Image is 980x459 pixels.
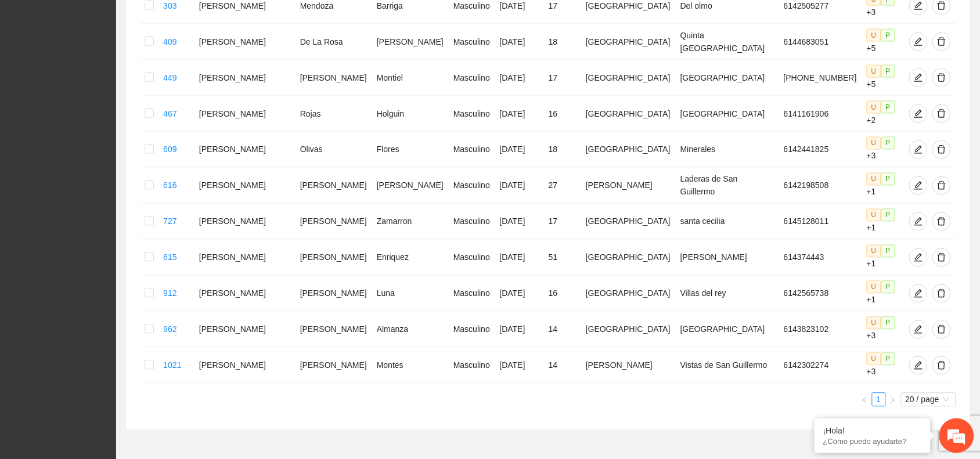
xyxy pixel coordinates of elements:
span: U [867,245,881,258]
td: [GEOGRAPHIC_DATA] [581,276,676,312]
td: [DATE] [495,348,544,384]
span: edit [910,1,927,10]
td: 17 [544,204,581,240]
td: Vistas de San Guillermo [676,348,779,384]
td: Masculino [449,348,495,384]
td: Olivas [296,132,372,168]
td: 27 [544,168,581,204]
button: delete [932,68,951,87]
td: Zamarron [372,204,449,240]
td: [PERSON_NAME] [372,168,449,204]
td: Masculino [449,132,495,168]
span: edit [910,361,927,370]
span: P [881,353,895,366]
button: edit [909,212,928,231]
a: 467 [163,109,176,118]
td: [DATE] [495,204,544,240]
td: [PERSON_NAME] [296,312,372,348]
td: [PERSON_NAME] [194,24,296,60]
td: Almanza [372,312,449,348]
td: +5 [862,24,905,60]
span: edit [910,181,927,190]
td: Holguin [372,96,449,132]
td: 14 [544,348,581,384]
td: 6142302274 [779,348,862,384]
button: delete [932,104,951,123]
span: right [889,397,896,404]
span: P [881,137,895,150]
button: edit [909,176,928,195]
td: +1 [862,276,905,312]
span: left [862,397,869,404]
p: ¿Cómo puedo ayudarte? [823,437,922,446]
td: [PERSON_NAME] [296,60,372,96]
td: [GEOGRAPHIC_DATA] [581,312,676,348]
button: delete [932,284,951,303]
div: ¡Hola! [823,426,922,435]
td: +1 [862,240,905,276]
span: delete [933,73,950,82]
td: [PERSON_NAME] [194,312,296,348]
td: Montes [372,348,449,384]
button: delete [932,32,951,51]
span: delete [933,37,950,46]
td: Quinta [GEOGRAPHIC_DATA] [676,24,779,60]
td: [DATE] [495,60,544,96]
td: +3 [862,348,905,384]
span: U [867,317,881,330]
span: edit [910,109,927,118]
td: 51 [544,240,581,276]
button: edit [909,356,928,375]
button: edit [909,32,928,51]
td: Masculino [449,168,495,204]
span: U [867,281,881,294]
span: delete [933,181,950,190]
td: [GEOGRAPHIC_DATA] [581,60,676,96]
span: delete [933,289,950,298]
button: left [858,393,872,407]
td: [PERSON_NAME] [581,168,676,204]
td: +3 [862,132,905,168]
td: 14 [544,312,581,348]
td: [PERSON_NAME] [194,96,296,132]
a: 962 [163,325,176,334]
div: Chatee con nosotros ahora [60,59,195,74]
td: 6144683051 [779,24,862,60]
td: Masculino [449,96,495,132]
a: 303 [163,1,176,10]
td: [GEOGRAPHIC_DATA] [581,240,676,276]
td: [DATE] [495,240,544,276]
td: [GEOGRAPHIC_DATA] [581,96,676,132]
td: [PERSON_NAME] [296,168,372,204]
td: +1 [862,204,905,240]
a: 449 [163,73,176,82]
textarea: Escriba su mensaje y pulse “Intro” [6,317,221,357]
span: Estamos en línea. [67,155,160,272]
span: edit [910,145,927,154]
a: 609 [163,145,176,154]
span: delete [933,217,950,226]
button: right [886,393,900,407]
td: 6142198508 [779,168,862,204]
span: U [867,353,881,366]
td: [PERSON_NAME] [296,348,372,384]
td: santa cecilia [676,204,779,240]
button: delete [932,356,951,375]
a: 1021 [163,361,181,370]
td: [DATE] [495,168,544,204]
td: [PERSON_NAME] [581,348,676,384]
span: delete [933,361,950,370]
td: Masculino [449,60,495,96]
td: Masculino [449,240,495,276]
span: U [867,209,881,222]
td: [PERSON_NAME] [372,24,449,60]
td: [DATE] [495,312,544,348]
td: Masculino [449,204,495,240]
td: Flores [372,132,449,168]
td: 18 [544,132,581,168]
td: Enriquez [372,240,449,276]
span: P [881,173,895,186]
td: [GEOGRAPHIC_DATA] [676,96,779,132]
span: U [867,173,881,186]
td: [PERSON_NAME] [194,276,296,312]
